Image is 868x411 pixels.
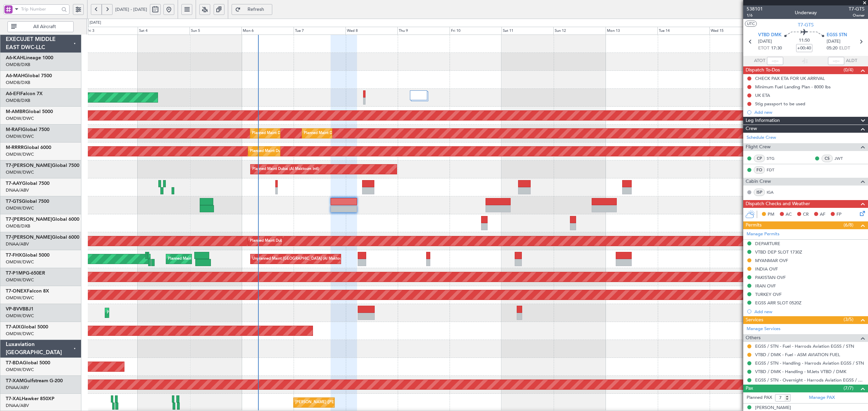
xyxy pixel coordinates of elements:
[6,277,34,283] a: OMDW/DWC
[755,275,786,280] div: PAKISTAN OVF
[252,254,353,264] div: Unplanned Maint [GEOGRAPHIC_DATA] (Al Maktoum Intl)
[820,211,825,218] span: AF
[6,217,52,222] span: T7-[PERSON_NAME]
[758,38,772,45] span: [DATE]
[767,167,782,173] a: FDT
[755,377,865,383] a: EGSS / STN - Overnight - Harrods Aviation EGSS / STN
[767,189,782,195] a: IGA
[6,295,34,301] a: OMDW/DWC
[6,62,30,68] a: OMDB/DXB
[758,45,769,52] span: ETOT
[755,352,840,358] a: VTBD / DMK - Fuel - ASM AVIATION FUEL
[836,211,842,218] span: FP
[6,271,26,276] span: T7-P1MP
[6,56,23,60] span: A6-KAH
[6,235,52,240] span: T7-[PERSON_NAME]
[85,27,137,35] div: Fri 3
[6,361,50,365] a: T7-BDAGlobal 5000
[747,394,772,401] label: Planned PAX
[6,396,22,401] span: T7-XAL
[6,109,25,114] span: M-AMBR
[844,385,853,392] span: (7/7)
[755,92,770,98] div: UK ETA
[746,125,757,133] span: Crew
[6,403,29,409] a: DNAA/ABV
[755,101,805,107] div: Stig passport to be used
[754,166,765,174] div: FO
[849,13,865,18] span: Owner
[6,127,50,132] a: M-RAFIGlobal 7500
[754,109,865,115] div: Add new
[6,73,24,78] span: A6-MAH
[6,199,22,204] span: T7-GTS
[6,163,52,168] span: T7-[PERSON_NAME]
[746,178,771,186] span: Cabin Crew
[250,236,317,246] div: Planned Maint Dubai (Al Maktoum Intl)
[553,27,605,35] div: Sun 12
[746,385,753,392] span: Pax
[755,343,854,349] a: EGSS / STN - Fuel - Harrods Aviation EGSS / STN
[6,181,50,186] a: T7-AAYGlobal 7500
[6,145,51,150] a: M-RRRRGlobal 6000
[232,4,272,15] button: Refresh
[6,181,22,186] span: T7-AAY
[827,38,841,45] span: [DATE]
[809,394,835,401] a: Manage PAX
[18,24,71,29] span: All Aircraft
[6,115,34,122] a: OMDW/DWC
[754,189,765,196] div: ISP
[6,133,34,139] a: OMDW/DWC
[242,7,270,12] span: Refresh
[6,307,34,311] a: VP-BVVBBJ1
[786,211,792,218] span: AC
[844,221,853,229] span: (6/8)
[755,283,776,289] div: IRAN OVF
[755,291,782,297] div: TURKEY OVF
[6,169,34,175] a: OMDW/DWC
[606,27,657,35] div: Mon 13
[6,73,52,78] a: A6-MAHGlobal 7500
[827,32,847,39] span: EGSS STN
[168,254,248,264] div: Planned Maint [GEOGRAPHIC_DATA] (Seletar)
[6,151,34,157] a: OMDW/DWC
[241,27,293,35] div: Mon 6
[6,378,24,383] span: T7-XAM
[6,325,48,329] a: T7-AIXGlobal 5000
[6,127,22,132] span: M-RAFI
[6,271,45,276] a: T7-P1MPG-650ER
[252,128,319,138] div: Planned Maint Dubai (Al Maktoum Intl)
[6,91,20,96] span: A6-EFI
[798,21,814,28] span: T7-GTS
[746,334,761,342] span: Others
[754,309,865,315] div: Add new
[6,56,53,60] a: A6-KAHLineage 1000
[6,163,79,168] a: T7-[PERSON_NAME]Global 7500
[6,367,34,373] a: OMDW/DWC
[6,80,30,86] a: OMDB/DXB
[755,75,825,81] div: CHECK PAX ETA FOR UK ARRIVAL
[6,253,50,258] a: T7-FHXGlobal 5000
[834,155,850,161] a: JWT
[755,241,780,246] div: DEPARTURE
[138,27,190,35] div: Sat 4
[746,200,810,208] span: Dispatch Checks and Weather
[6,378,63,383] a: T7-XAMGulfstream G-200
[6,307,22,311] span: VP-BVV
[90,20,101,26] div: [DATE]
[803,211,809,218] span: CR
[6,98,30,104] a: OMDB/DXB
[747,326,781,332] a: Manage Services
[657,27,709,35] div: Tue 14
[6,241,29,247] a: DNAA/ABV
[6,235,79,240] a: T7-[PERSON_NAME]Global 6000
[767,57,783,65] input: --:--
[6,253,22,258] span: T7-FHX
[849,5,865,13] span: T7-GTS
[6,187,29,193] a: DNAA/ABV
[346,27,397,35] div: Wed 8
[768,211,774,218] span: PM
[190,27,241,35] div: Sun 5
[746,117,780,125] span: Leg Information
[754,58,765,64] span: ATOT
[827,45,837,52] span: 05:20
